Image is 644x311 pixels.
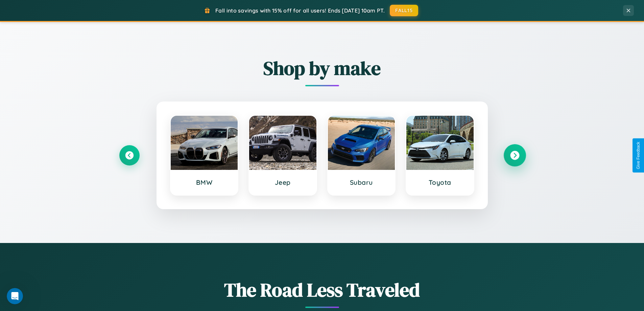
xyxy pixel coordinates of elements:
[390,5,418,16] button: FALL15
[215,7,385,14] span: Fall into savings with 15% off for all users! Ends [DATE] 10am PT.
[413,178,467,186] h3: Toyota
[119,277,525,303] h1: The Road Less Traveled
[7,288,23,304] iframe: Intercom live chat
[119,55,525,81] h2: Shop by make
[636,142,641,169] div: Give Feedback
[335,178,388,186] h3: Subaru
[177,178,231,186] h3: BMW
[256,178,310,186] h3: Jeep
